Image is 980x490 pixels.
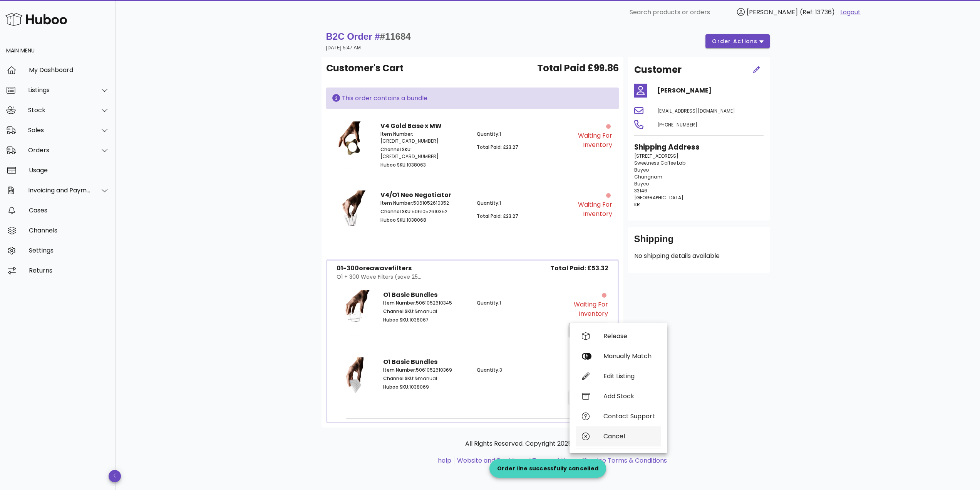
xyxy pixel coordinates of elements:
[383,367,467,374] p: 5061052610369
[705,34,769,48] button: order actions
[380,131,413,137] span: Item Number:
[383,317,409,323] span: Huboo SKU:
[584,456,667,465] a: Service Terms & Conditions
[328,439,768,448] p: All Rights Reserved. Copyright 2025 - [DOMAIN_NAME]
[477,213,518,219] span: Total Paid: £23.27
[634,173,662,180] span: Chungnam
[383,367,416,373] span: Item Number:
[477,131,499,137] span: Quantity:
[634,194,683,201] span: [GEOGRAPHIC_DATA]
[438,456,451,465] a: help
[380,146,468,160] p: [CREDIT_CARD_NUMBER]
[603,433,655,440] div: Cancel
[380,208,412,215] span: Channel SKU:
[383,375,467,382] p: &manual
[28,86,91,94] div: Listings
[569,323,608,337] button: action
[332,121,371,173] img: Product Image
[383,317,467,323] p: 1038067
[603,392,655,400] div: Add Stock
[380,208,468,215] p: 5061052610352
[383,300,416,306] span: Item Number:
[383,384,409,390] span: Huboo SKU:
[477,200,499,206] span: Quantity:
[657,108,735,114] span: [EMAIL_ADDRESS][DOMAIN_NAME]
[747,8,798,17] span: [PERSON_NAME]
[383,308,467,315] p: &manual
[383,375,414,382] span: Channel SKU:
[28,106,91,114] div: Stock
[337,273,421,281] div: O1 + 300 Wave Filters (save 25...
[840,8,861,17] a: Logout
[28,187,91,194] div: Invoicing and Payments
[380,121,442,130] strong: V4 Gold Base x MW
[566,300,608,318] div: Waiting for Inventory
[380,217,468,224] p: 1038068
[634,180,649,187] span: Buyeo
[569,131,612,150] div: Waiting for Inventory
[383,300,467,306] p: 5061052610345
[380,31,411,42] span: #11684
[489,465,606,472] div: Order line successfully cancelled
[603,372,655,380] div: Edit Listing
[5,11,67,27] img: Huboo Logo
[634,160,685,166] span: Sweetness Coffee Lab
[634,201,640,208] span: KR
[380,162,407,168] span: Huboo SKU:
[634,187,647,194] span: 33146
[337,357,374,407] img: Product Image
[634,63,682,77] h2: Customer
[634,251,764,261] p: No shipping details available
[537,61,619,75] span: Total Paid £99.86
[29,167,109,174] div: Usage
[380,200,413,206] span: Item Number:
[569,390,608,404] button: action
[603,332,655,340] div: Release
[712,37,758,45] span: order actions
[657,121,697,128] span: [PHONE_NUMBER]
[383,308,414,315] span: Channel SKU:
[457,456,572,465] a: Website and Dashboard Terms of Use
[29,227,109,234] div: Channels
[28,126,91,134] div: Sales
[326,45,361,51] small: [DATE] 5:47 AM
[634,142,764,153] h3: Shipping Address
[634,153,678,159] span: [STREET_ADDRESS]
[566,367,608,386] div: Waiting for Inventory
[332,190,371,242] img: Product Image
[326,31,411,42] strong: B2C Order #
[29,66,109,74] div: My Dashboard
[337,264,421,273] div: 01-300oreawavefilters
[29,247,109,254] div: Settings
[634,167,649,173] span: Buyeo
[380,162,468,168] p: 1038063
[383,357,437,366] strong: O1 Basic Bundles
[477,300,499,306] span: Quantity:
[477,200,564,207] p: 1
[800,8,835,17] span: (Ref: 13736)
[569,200,612,219] div: Waiting for Inventory
[603,413,655,420] div: Contact Support
[28,146,91,154] div: Orders
[332,94,613,103] div: This order contains a bundle
[477,367,499,373] span: Quantity:
[383,384,467,391] p: 1038069
[550,264,608,273] span: Total Paid: £53.32
[380,200,468,207] p: 5061052610352
[380,131,468,145] p: [CREDIT_CARD_NUMBER]
[29,207,109,214] div: Cases
[29,267,109,274] div: Returns
[477,300,561,306] p: 1
[337,290,374,340] img: Product Image
[657,86,764,95] h4: [PERSON_NAME]
[454,456,667,465] li: and
[326,61,404,75] span: Customer's Cart
[477,131,564,138] p: 1
[477,367,561,374] p: 3
[634,233,764,251] div: Shipping
[603,352,655,360] div: Manually Match
[477,144,518,150] span: Total Paid: £23.27
[380,190,451,199] strong: V4/O1 Neo Negotiator
[383,290,437,299] strong: O1 Basic Bundles
[380,217,407,223] span: Huboo SKU:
